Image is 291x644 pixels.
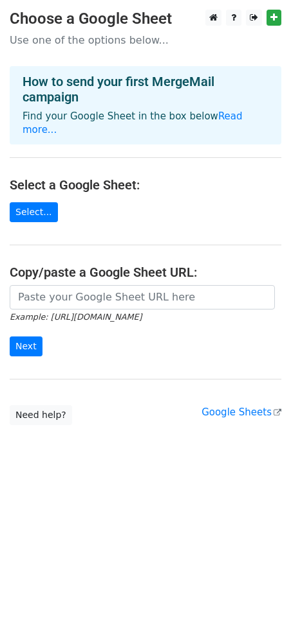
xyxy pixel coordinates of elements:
[10,405,72,425] a: Need help?
[10,33,281,47] p: Use one of the options below...
[23,110,268,137] p: Find your Google Sheet in the box below
[23,74,268,105] h4: How to send your first MergeMail campaign
[10,265,281,280] h4: Copy/paste a Google Sheet URL:
[23,110,243,135] a: Read more...
[10,202,58,222] a: Select...
[202,406,281,418] a: Google Sheets
[10,177,281,193] h4: Select a Google Sheet:
[10,312,142,322] small: Example: [URL][DOMAIN_NAME]
[10,285,275,309] input: Paste your Google Sheet URL here
[10,336,42,356] input: Next
[10,10,281,28] h3: Choose a Google Sheet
